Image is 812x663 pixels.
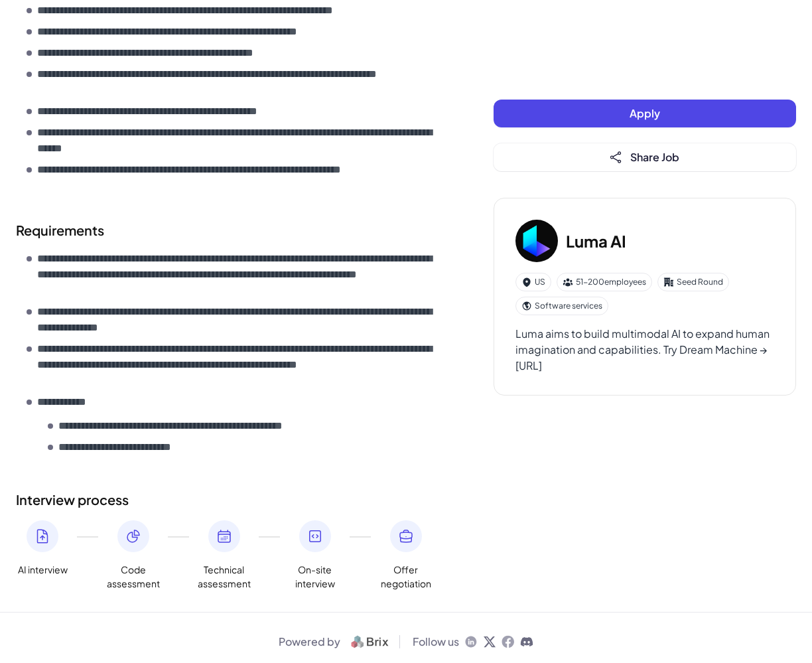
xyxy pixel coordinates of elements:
span: Follow us [413,634,459,650]
h2: Interview process [16,490,440,510]
span: AI interview [18,563,68,577]
h3: Luma AI [566,229,626,253]
span: Powered by [279,634,340,650]
div: 51-200 employees [557,273,652,291]
h2: Requirements [16,220,440,240]
button: Apply [494,100,796,127]
span: On-site interview [289,563,342,591]
div: US [515,273,551,291]
img: logo [346,634,394,650]
span: Technical assessment [198,563,251,591]
span: Share Job [630,150,679,164]
span: Offer negotiation [379,563,433,591]
div: Luma aims to build multimodal AI to expand human imagination and capabilities. Try Dream Machine ... [515,326,774,374]
img: Lu [515,220,558,262]
button: Share Job [494,143,796,171]
span: Apply [630,106,660,120]
div: Software services [515,297,608,315]
div: Seed Round [657,273,729,291]
span: Code assessment [107,563,160,591]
